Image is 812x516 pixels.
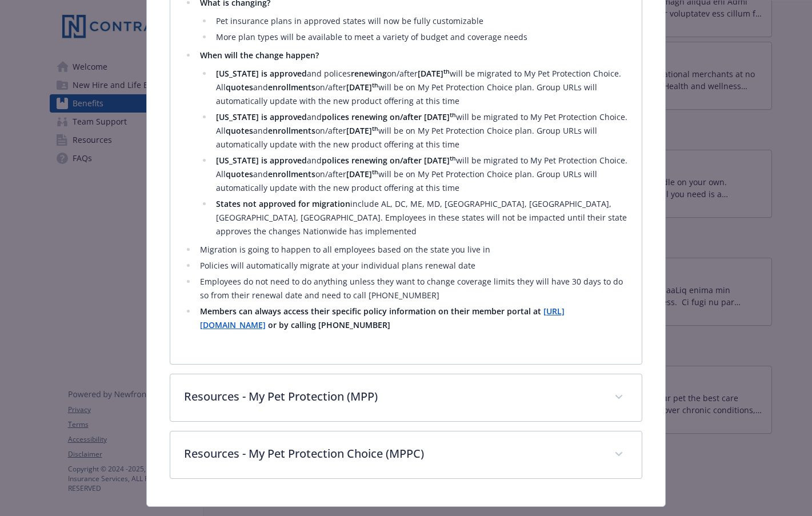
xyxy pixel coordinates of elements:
[418,68,450,79] strong: [DATE]
[213,197,628,238] li: include AL, DC, ME, MD, [GEOGRAPHIC_DATA], [GEOGRAPHIC_DATA], [GEOGRAPHIC_DATA], [GEOGRAPHIC_DATA...
[322,111,456,122] strong: polices renewing on/after [DATE]
[268,82,315,93] strong: enrollments
[184,445,601,462] p: Resources - My Pet Protection Choice (MPPC)
[200,306,565,330] a: [URL][DOMAIN_NAME]
[346,125,378,136] strong: [DATE]
[216,198,350,209] strong: States not approved for migration
[213,14,628,28] li: Pet insurance plans in approved states will now be fully customizable
[200,306,541,317] strong: Members can always access their specific policy information on their member portal at
[268,169,315,179] strong: enrollments
[450,154,456,162] sup: th
[372,125,378,133] sup: th
[372,168,378,176] sup: th
[226,125,253,136] strong: quotes
[268,125,315,136] strong: enrollments
[213,67,628,108] li: and polices on/after will be migrated to My Pet Protection Choice. All and on/after will be on My...
[213,154,628,195] li: and will be migrated to My Pet Protection Choice. All and on/after will be on My Pet Protection C...
[226,169,253,179] strong: quotes
[226,82,253,93] strong: quotes
[216,111,307,122] strong: [US_STATE] is approved
[170,374,642,421] div: Resources - My Pet Protection (MPP)
[216,68,307,79] strong: [US_STATE] is approved
[170,431,642,478] div: Resources - My Pet Protection Choice (MPPC)
[200,50,319,61] strong: When will the change happen?
[450,111,456,119] sup: th
[346,82,378,93] strong: [DATE]
[197,259,628,273] li: Policies will automatically migrate at your individual plans renewal date
[346,169,378,179] strong: [DATE]
[443,67,450,75] sup: th
[213,30,628,44] li: More plan types will be available to meet a variety of budget and coverage needs
[351,68,387,79] strong: renewing
[197,275,628,302] li: Employees do not need to do anything unless they want to change coverage limits they will have 30...
[372,81,378,89] sup: th
[322,155,456,166] strong: polices renewing on/after [DATE]
[184,388,601,405] p: Resources - My Pet Protection (MPP)
[213,110,628,151] li: and will be migrated to My Pet Protection Choice. All and on/after will be on My Pet Protection C...
[197,243,628,257] li: Migration is going to happen to all employees based on the state you live in
[216,155,307,166] strong: [US_STATE] is approved
[268,319,390,330] strong: or by calling [PHONE_NUMBER]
